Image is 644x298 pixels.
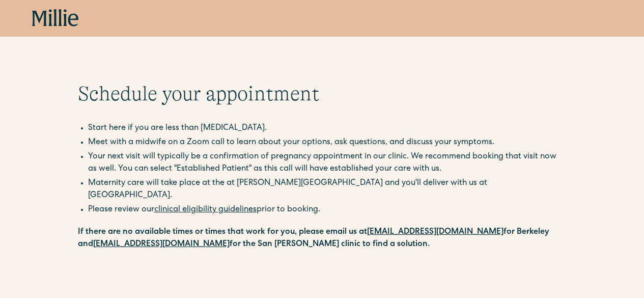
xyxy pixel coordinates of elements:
h1: Schedule your appointment [78,82,567,106]
strong: for the San [PERSON_NAME] clinic to find a solution. [230,240,430,249]
li: Meet with a midwife on a Zoom call to learn about your options, ask questions, and discuss your s... [88,137,567,149]
a: [EMAIL_ADDRESS][DOMAIN_NAME] [93,240,230,249]
li: Please review our prior to booking. [88,204,567,216]
li: Start here if you are less than [MEDICAL_DATA]. [88,122,567,134]
a: clinical eligibility guidelines [154,206,257,214]
a: [EMAIL_ADDRESS][DOMAIN_NAME] [367,228,503,236]
li: Maternity care will take place at the at [PERSON_NAME][GEOGRAPHIC_DATA] and you'll deliver with u... [88,177,567,202]
strong: If there are no available times or times that work for you, please email us at [78,228,367,236]
li: Your next visit will typically be a confirmation of pregnancy appointment in our clinic. We recom... [88,151,567,175]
